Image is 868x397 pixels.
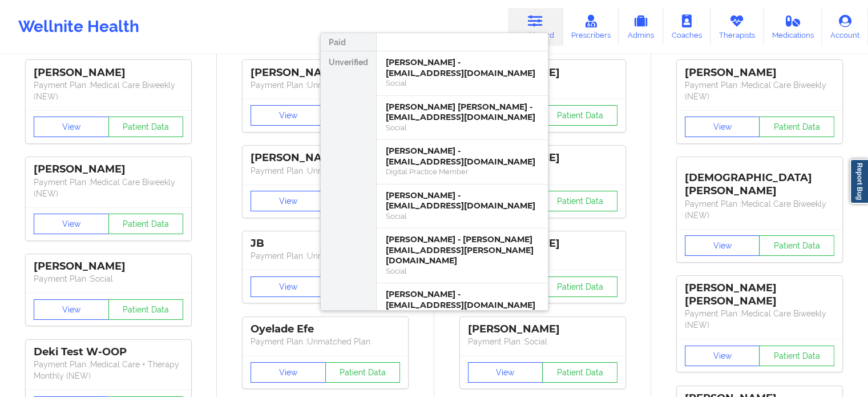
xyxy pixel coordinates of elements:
[34,79,183,102] p: Payment Plan : Medical Care Biweekly (NEW)
[663,8,710,46] a: Coaches
[386,123,539,133] div: Social
[251,79,400,91] p: Payment Plan : Unmatched Plan
[685,66,834,79] div: [PERSON_NAME]
[386,289,539,310] div: [PERSON_NAME] - [EMAIL_ADDRESS][DOMAIN_NAME]
[386,234,539,266] div: [PERSON_NAME] - [PERSON_NAME][EMAIL_ADDRESS][PERSON_NAME][DOMAIN_NAME]
[759,346,834,366] button: Patient Data
[685,198,834,221] p: Payment Plan : Medical Care Biweekly (NEW)
[759,235,834,256] button: Patient Data
[822,8,868,46] a: Account
[251,323,400,336] div: Oyelade Efe
[251,336,400,347] p: Payment Plan : Unmatched Plan
[542,276,617,297] button: Patient Data
[468,336,617,347] p: Payment Plan : Social
[386,211,539,221] div: Social
[386,102,539,123] div: [PERSON_NAME] [PERSON_NAME] - [EMAIL_ADDRESS][DOMAIN_NAME]
[710,8,764,46] a: Therapists
[108,214,184,234] button: Patient Data
[850,159,868,204] a: Report Bug
[542,362,617,383] button: Patient Data
[508,8,563,46] a: Dashboard
[251,276,326,297] button: View
[34,346,183,359] div: Deki Test W-OOP
[764,8,822,46] a: Medications
[34,163,183,176] div: [PERSON_NAME]
[685,163,834,198] div: [DEMOGRAPHIC_DATA][PERSON_NAME]
[685,235,760,256] button: View
[34,117,109,137] button: View
[386,78,539,88] div: Social
[685,79,834,102] p: Payment Plan : Medical Care Biweekly (NEW)
[685,308,834,331] p: Payment Plan : Medical Care Biweekly (NEW)
[386,146,539,167] div: [PERSON_NAME] - [EMAIL_ADDRESS][DOMAIN_NAME]
[685,117,760,137] button: View
[34,177,183,199] p: Payment Plan : Medical Care Biweekly (NEW)
[542,105,617,126] button: Patient Data
[386,57,539,78] div: [PERSON_NAME] - [EMAIL_ADDRESS][DOMAIN_NAME]
[34,359,183,382] p: Payment Plan : Medical Care + Therapy Monthly (NEW)
[108,299,184,320] button: Patient Data
[34,299,109,320] button: View
[251,237,400,250] div: JB
[685,346,760,366] button: View
[251,105,326,126] button: View
[251,250,400,262] p: Payment Plan : Unmatched Plan
[251,151,400,165] div: [PERSON_NAME]
[34,66,183,79] div: [PERSON_NAME]
[542,191,617,211] button: Patient Data
[685,282,834,308] div: [PERSON_NAME] [PERSON_NAME]
[468,362,543,383] button: View
[386,266,539,276] div: Social
[386,190,539,211] div: [PERSON_NAME] - [EMAIL_ADDRESS][DOMAIN_NAME]
[108,117,184,137] button: Patient Data
[321,33,376,51] div: Paid
[468,323,617,336] div: [PERSON_NAME]
[251,66,400,79] div: [PERSON_NAME]
[251,165,400,177] p: Payment Plan : Unmatched Plan
[325,362,401,383] button: Patient Data
[386,167,539,177] div: Digital Practice Member
[251,191,326,211] button: View
[251,362,326,383] button: View
[619,8,663,46] a: Admins
[34,260,183,273] div: [PERSON_NAME]
[34,214,109,234] button: View
[563,8,619,46] a: Prescribers
[759,117,834,137] button: Patient Data
[34,273,183,284] p: Payment Plan : Social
